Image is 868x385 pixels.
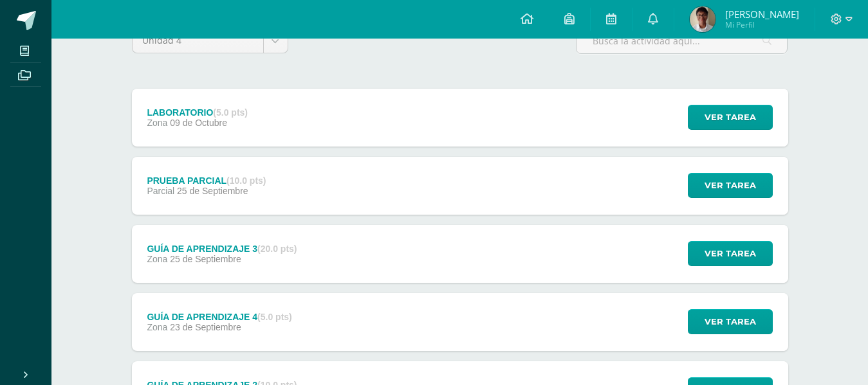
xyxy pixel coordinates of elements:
[213,107,248,118] strong: (5.0 pts)
[705,310,756,334] span: Ver tarea
[147,107,248,118] div: LABORATORIO
[705,242,756,265] span: Ver tarea
[147,118,167,128] span: Zona
[705,174,756,197] span: Ver tarea
[147,312,291,322] div: GUÍA DE APRENDIZAJE 4
[577,28,787,53] input: Busca la actividad aquí...
[147,322,167,332] span: Zona
[147,254,167,264] span: Zona
[705,105,756,129] span: Ver tarea
[133,28,288,53] a: Unidad 4
[725,19,799,30] span: Mi Perfil
[688,309,773,334] button: Ver tarea
[170,118,227,128] span: 09 de Octubre
[226,175,266,186] strong: (10.0 pts)
[688,173,773,198] button: Ver tarea
[170,254,241,264] span: 25 de Septiembre
[257,244,297,254] strong: (20.0 pts)
[170,322,241,332] span: 23 de Septiembre
[147,175,266,186] div: PRUEBA PARCIAL
[688,105,773,130] button: Ver tarea
[690,6,716,32] img: 6a39c81c776e3e6d465a9ebfd619b749.png
[725,8,799,21] span: [PERSON_NAME]
[177,186,248,196] span: 25 de Septiembre
[147,186,174,196] span: Parcial
[147,244,297,254] div: GUÍA DE APRENDIZAJE 3
[688,241,773,266] button: Ver tarea
[142,28,254,53] span: Unidad 4
[257,312,292,322] strong: (5.0 pts)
